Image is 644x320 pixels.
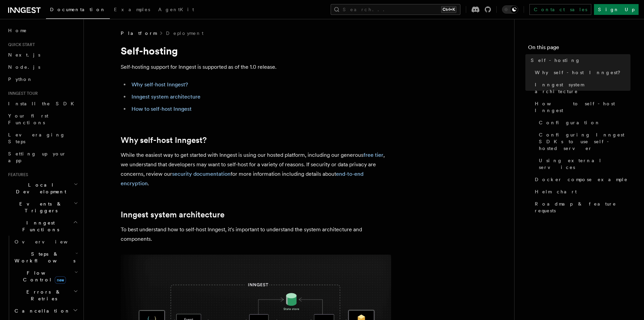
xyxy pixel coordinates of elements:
button: Toggle dark mode [502,5,518,14]
span: Why self-host Inngest? [535,69,625,76]
a: Next.js [5,49,79,61]
h4: On this page [528,43,630,54]
a: Python [5,73,79,85]
a: How to self-host Inngest [532,98,630,116]
a: Examples [110,2,154,18]
span: Install the SDK [8,101,78,106]
a: Docker compose example [532,173,630,186]
a: Sign Up [594,4,639,15]
a: Deployment [166,30,204,37]
a: How to self-host Inngest [132,106,192,112]
a: AgentKit [154,2,198,18]
span: Documentation [50,7,106,12]
span: Flow Control [12,270,74,283]
span: Leveraging Steps [8,132,65,144]
a: Install the SDK [5,98,79,110]
a: Node.js [5,61,79,73]
kbd: Ctrl+K [441,6,456,13]
a: Inngest system architecture [532,79,630,98]
button: Flow Controlnew [12,267,79,286]
span: Roadmap & feature requests [535,200,630,214]
a: Why self-host Inngest? [532,66,630,79]
span: Self-hosting [531,57,580,64]
a: Why self-host Inngest? [121,135,207,145]
p: To best understand how to self-host Inngest, it's important to understand the system architecture... [121,225,391,244]
a: free tier [363,152,383,158]
a: Configuration [536,116,630,129]
span: Home [8,27,27,34]
span: Node.js [8,64,40,70]
a: Inngest system architecture [121,210,224,219]
span: Inngest tour [5,91,38,96]
a: Overview [12,236,79,248]
button: Search...Ctrl+K [331,4,460,15]
span: Helm chart [535,188,577,195]
button: Steps & Workflows [12,248,79,267]
button: Cancellation [12,305,79,317]
span: Examples [114,7,150,12]
span: Features [5,172,28,177]
span: Python [8,77,33,82]
a: Documentation [46,2,110,19]
span: Overview [15,239,84,244]
span: new [55,276,66,284]
span: Configuring Inngest SDKs to use self-hosted server [539,131,630,152]
span: Your first Functions [8,113,48,125]
span: Steps & Workflows [12,251,75,264]
span: Cancellation [12,307,70,314]
span: Inngest system architecture [535,81,630,95]
a: Setting up your app [5,148,79,167]
a: Why self-host Inngest? [132,81,188,88]
span: Inngest Functions [5,219,73,233]
a: Your first Functions [5,110,79,129]
a: security documentation [172,171,231,177]
span: Platform [121,30,157,37]
span: Setting up your app [8,151,66,163]
span: Configuration [539,119,600,126]
span: Next.js [8,52,40,58]
a: Leveraging Steps [5,129,79,148]
span: How to self-host Inngest [535,100,630,114]
button: Local Development [5,179,79,198]
span: Errors & Retries [12,289,73,302]
span: Quick start [5,42,35,47]
a: Helm chart [532,186,630,198]
span: Events & Triggers [5,200,74,214]
p: Self-hosting support for Inngest is supported as of the 1.0 release. [121,62,391,72]
button: Errors & Retries [12,286,79,305]
a: Home [5,24,79,37]
a: Contact sales [529,4,591,15]
a: Using external services [536,154,630,173]
button: Events & Triggers [5,198,79,217]
span: Local Development [5,182,74,195]
span: Using external services [539,157,630,171]
span: AgentKit [158,7,194,12]
a: Inngest system architecture [132,93,200,100]
a: Roadmap & feature requests [532,198,630,217]
p: While the easiest way to get started with Inngest is using our hosted platform, including our gen... [121,150,391,188]
a: Self-hosting [528,54,630,66]
a: Configuring Inngest SDKs to use self-hosted server [536,129,630,154]
button: Inngest Functions [5,217,79,236]
h1: Self-hosting [121,45,391,57]
span: Docker compose example [535,176,628,183]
